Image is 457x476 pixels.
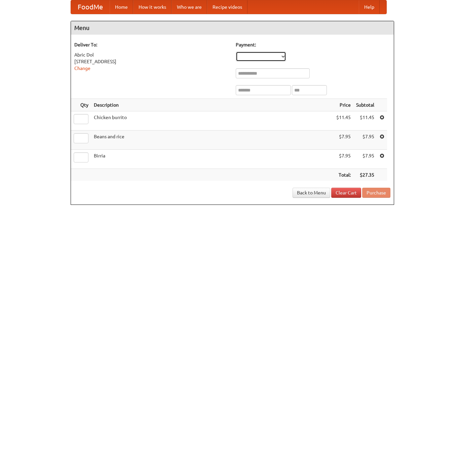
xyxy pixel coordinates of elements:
td: $7.95 [353,131,377,150]
th: Total: [334,169,353,181]
div: [STREET_ADDRESS] [74,58,229,65]
a: Help [359,0,380,14]
a: Recipe videos [207,0,247,14]
td: Birria [91,150,334,169]
th: Price [334,99,353,111]
h5: Deliver To: [74,41,229,48]
td: $7.95 [334,150,353,169]
td: Chicken burrito [91,111,334,131]
a: Home [110,0,133,14]
td: Beans and rice [91,131,334,150]
th: Subtotal [353,99,377,111]
td: $7.95 [334,131,353,150]
td: $7.95 [353,150,377,169]
th: Qty [71,99,91,111]
a: FoodMe [71,0,110,14]
a: Clear Cart [331,188,361,198]
h4: Menu [71,21,394,35]
h5: Payment: [236,41,390,48]
a: Change [74,66,90,71]
th: $27.35 [353,169,377,181]
th: Description [91,99,334,111]
button: Purchase [362,188,390,198]
td: $11.45 [353,111,377,131]
div: Abric Dol [74,51,229,58]
a: How it works [133,0,172,14]
a: Who we are [172,0,207,14]
a: Back to Menu [293,188,330,198]
td: $11.45 [334,111,353,131]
